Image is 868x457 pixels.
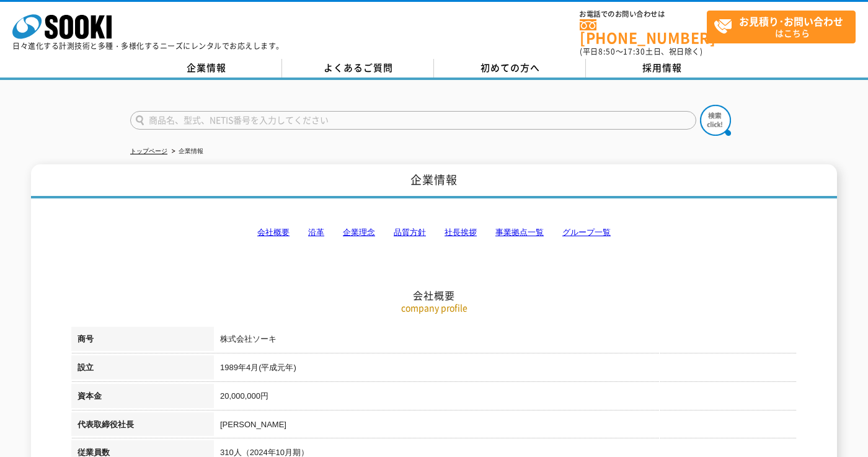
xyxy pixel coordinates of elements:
[214,355,797,384] td: 1989年4月(平成元年)
[214,384,797,412] td: 20,000,000円
[308,228,324,237] a: 沿革
[169,145,203,158] li: 企業情報
[562,228,611,237] a: グループ一覧
[480,61,540,74] span: 初めての方へ
[445,228,477,237] a: 社長挨拶
[580,19,707,45] a: [PHONE_NUMBER]
[394,228,426,237] a: 品質方針
[739,14,843,29] strong: お見積り･お問い合わせ
[714,11,855,42] span: はこちら
[598,46,616,57] span: 8:50
[580,46,702,57] span: (平日 ～ 土日、祝日除く)
[71,301,797,314] p: company profile
[71,327,214,355] th: 商号
[707,11,856,43] a: お見積り･お問い合わせはこちら
[580,11,707,18] span: お電話でのお問い合わせは
[257,228,290,237] a: 会社概要
[282,59,434,78] a: よくあるご質問
[130,111,696,130] input: 商品名、型式、NETIS番号を入力してください
[71,355,214,384] th: 設立
[434,59,586,78] a: 初めての方へ
[12,42,284,50] p: 日々進化する計測技術と多種・多様化するニーズにレンタルでお応えします。
[623,46,645,57] span: 17:30
[495,228,544,237] a: 事業拠点一覧
[586,59,738,78] a: 採用情報
[31,164,837,198] h1: 企業情報
[71,165,797,302] h2: 会社概要
[130,148,167,154] a: トップページ
[343,228,375,237] a: 企業理念
[214,412,797,441] td: [PERSON_NAME]
[700,105,731,136] img: btn_search.png
[71,412,214,441] th: 代表取締役社長
[214,327,797,355] td: 株式会社ソーキ
[71,384,214,412] th: 資本金
[130,59,282,78] a: 企業情報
